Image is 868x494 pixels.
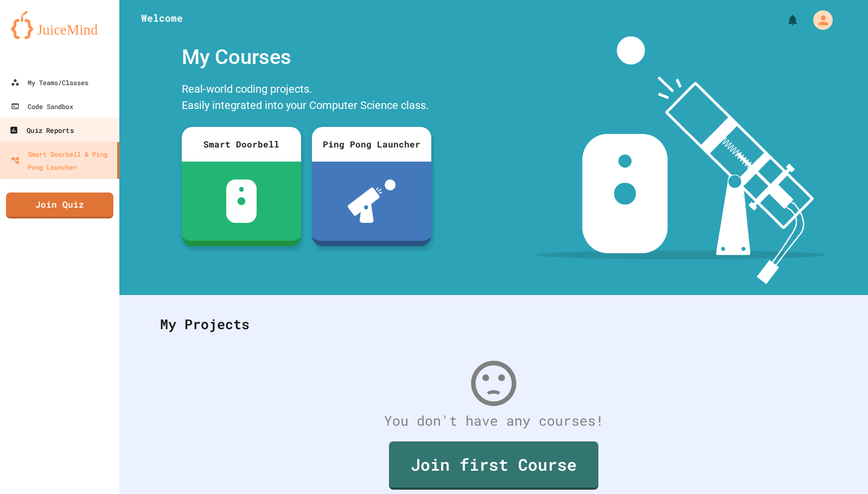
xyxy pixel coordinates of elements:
[535,36,826,284] img: banner-image-my-projects.png
[389,441,598,490] a: Join first Course
[176,36,437,78] div: My Courses
[149,303,838,345] div: My Projects
[9,124,73,137] div: Quiz Reports
[226,179,257,223] img: sdb-white.svg
[11,76,88,89] div: My Teams/Classes
[149,410,838,431] div: You don't have any courses!
[766,11,802,29] div: My Notifications
[312,127,431,162] div: Ping Pong Launcher
[11,11,108,39] img: logo-orange.svg
[348,179,396,223] img: ppl-with-ball.png
[802,8,835,33] div: My Account
[11,100,73,113] div: Code Sandbox
[176,78,437,119] div: Real-world coding projects. Easily integrated into your Computer Science class.
[11,147,113,174] div: Smart Doorbell & Ping Pong Launcher
[182,127,301,162] div: Smart Doorbell
[6,193,113,219] a: Join Quiz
